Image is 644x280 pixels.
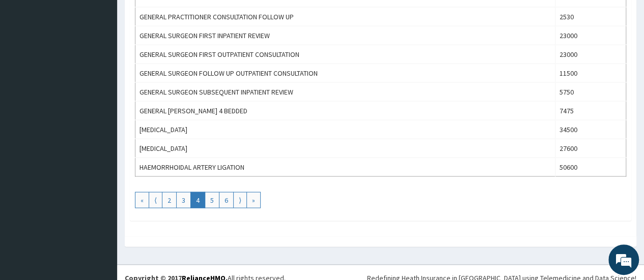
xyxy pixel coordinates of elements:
[5,178,194,214] textarea: Type your message and hit 'Enter'
[555,26,626,45] td: 23000
[19,51,41,76] img: d_794563401_company_1708531726252_794563401
[149,192,162,208] a: Go to previous page
[135,120,555,139] td: [MEDICAL_DATA]
[555,45,626,64] td: 23000
[135,64,555,82] td: GENERAL SURGEON FOLLOW UP OUTPATIENT CONSULTATION
[246,192,261,208] a: Go to last page
[205,192,219,208] a: Go to page number 5
[135,192,149,208] a: Go to first page
[135,158,555,176] td: HAEMORRHOIDAL ARTERY LIGATION
[555,139,626,158] td: 27600
[135,7,555,26] td: GENERAL PRACTITIONER CONSULTATION FOLLOW UP
[135,82,555,101] td: GENERAL SURGEON SUBSEQUENT INPATIENT REVIEW
[135,26,555,45] td: GENERAL SURGEON FIRST INPATIENT REVIEW
[176,192,191,208] a: Go to page number 3
[135,101,555,120] td: GENERAL [PERSON_NAME] 4 BEDDED
[555,120,626,139] td: 34500
[190,192,205,208] a: Go to page number 4
[53,57,171,70] div: Chat with us now
[555,82,626,101] td: 5750
[135,45,555,64] td: GENERAL SURGEON FIRST OUTPATIENT CONSULTATION
[555,101,626,120] td: 7475
[167,5,191,29] div: Minimize live chat window
[59,78,141,181] span: We're online!
[135,139,555,158] td: [MEDICAL_DATA]
[555,158,626,176] td: 50600
[555,64,626,82] td: 11500
[233,192,247,208] a: Go to next page
[555,7,626,26] td: 2530
[219,192,234,208] a: Go to page number 6
[162,192,177,208] a: Go to page number 2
